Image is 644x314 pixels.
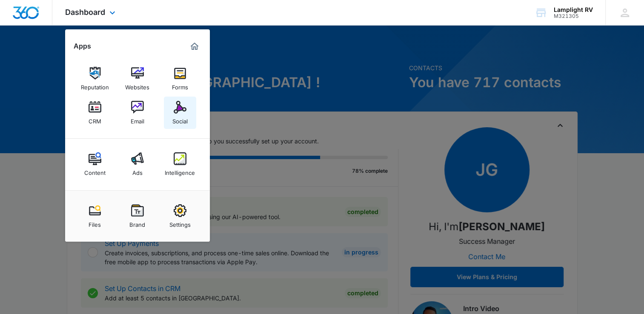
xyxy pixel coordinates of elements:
[121,63,154,95] a: Websites
[165,165,195,176] div: Intelligence
[79,97,111,129] a: CRM
[79,200,111,232] a: Files
[164,200,196,232] a: Settings
[121,97,154,129] a: Email
[79,148,111,180] a: Content
[79,63,111,95] a: Reputation
[121,148,154,180] a: Ads
[554,6,593,13] div: account name
[74,42,91,50] h2: Apps
[172,114,188,125] div: Social
[164,148,196,180] a: Intelligence
[164,63,196,95] a: Forms
[132,165,143,176] div: Ads
[188,40,201,53] a: Marketing 360® Dashboard
[125,80,149,91] div: Websites
[172,80,188,91] div: Forms
[89,217,101,228] div: Files
[121,200,154,232] a: Brand
[131,114,144,125] div: Email
[554,13,593,19] div: account id
[65,8,105,17] span: Dashboard
[164,97,196,129] a: Social
[129,217,145,228] div: Brand
[169,217,191,228] div: Settings
[84,165,106,176] div: Content
[89,114,101,125] div: CRM
[81,80,109,91] div: Reputation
